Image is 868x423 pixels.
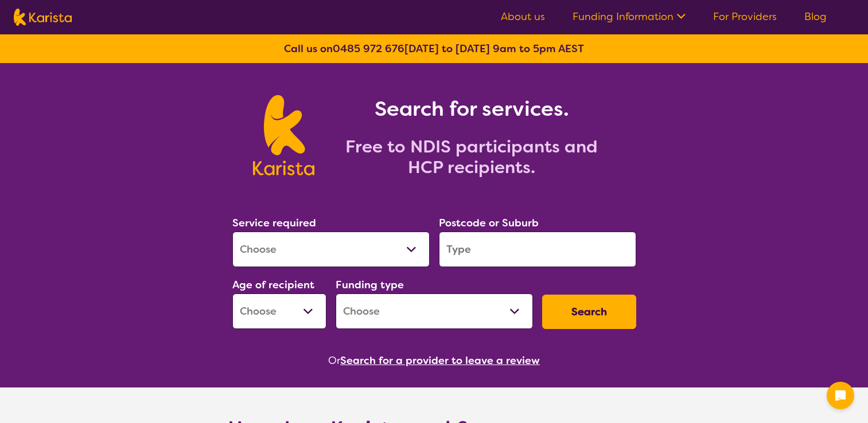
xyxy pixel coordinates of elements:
[232,216,316,230] label: Service required
[713,10,777,23] a: For Providers
[501,10,545,23] a: About us
[328,352,340,369] span: Or
[336,278,404,292] label: Funding type
[232,278,314,292] label: Age of recipient
[439,216,539,230] label: Postcode or Suburb
[328,95,615,123] h1: Search for services.
[328,136,615,178] h2: Free to NDIS participants and HCP recipients.
[253,95,314,175] img: Karista logo
[542,295,636,329] button: Search
[333,42,404,56] a: 0485 972 676
[340,352,540,369] button: Search for a provider to leave a review
[804,10,827,23] a: Blog
[439,232,636,267] input: Type
[284,42,584,56] b: Call us on [DATE] to [DATE] 9am to 5pm AEST
[14,9,72,26] img: Karista logo
[573,10,686,23] a: Funding Information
